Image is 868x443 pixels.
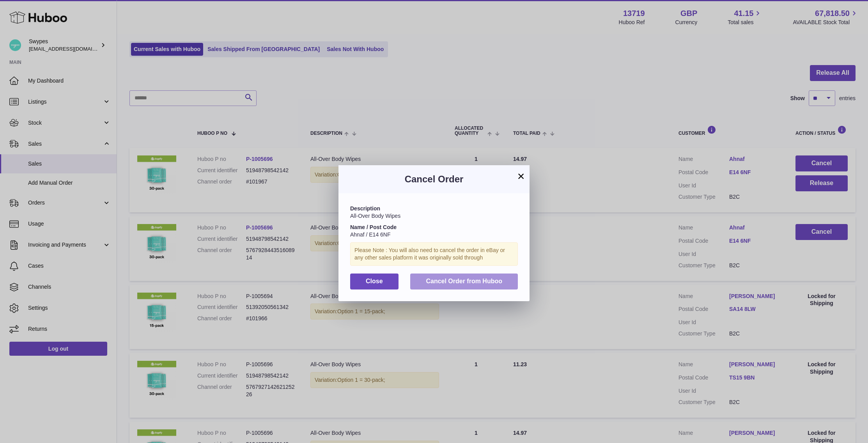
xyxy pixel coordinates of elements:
[350,242,518,266] div: Please Note : You will also need to cancel the order in eBay or any other sales platform it was o...
[350,274,399,289] button: Close
[410,274,518,289] button: Cancel Order from Huboo
[366,278,383,284] span: Close
[426,278,502,284] span: Cancel Order from Huboo
[350,205,380,212] strong: Description
[516,171,526,181] button: ×
[350,231,391,238] span: Ahnaf / E14 6NF
[350,213,400,219] span: All-Over Body Wipes
[350,173,518,185] h3: Cancel Order
[350,224,397,230] strong: Name / Post Code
